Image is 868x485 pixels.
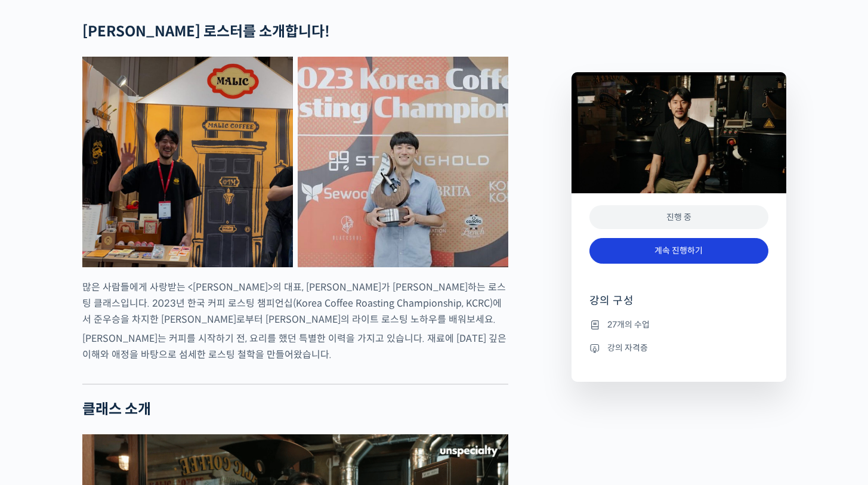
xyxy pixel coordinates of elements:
li: 강의 자격증 [589,341,768,355]
h4: 강의 구성 [589,294,768,317]
p: 많은 사람들에게 사랑받는 <[PERSON_NAME]>의 대표, [PERSON_NAME]가 [PERSON_NAME]하는 로스팅 클래스입니다. 2023년 한국 커피 로스팅 챔피언... [82,279,508,328]
p: [PERSON_NAME]는 커피를 시작하기 전, 요리를 했던 특별한 이력을 가지고 있습니다. 재료에 [DATE] 깊은 이해와 애정을 바탕으로 섬세한 로스팅 철학을 만들어왔습니다. [82,330,508,363]
a: 대화 [79,378,154,408]
a: 홈 [4,378,79,408]
a: 계속 진행하기 [589,238,768,264]
a: 설정 [154,378,229,408]
strong: [PERSON_NAME] 로스터를 소개합니다! [82,23,330,41]
span: 홈 [38,396,45,406]
span: 설정 [184,396,199,406]
div: 진행 중 [589,205,768,230]
span: 대화 [109,397,123,406]
h2: 클래스 소개 [82,401,508,418]
li: 27개의 수업 [589,317,768,332]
